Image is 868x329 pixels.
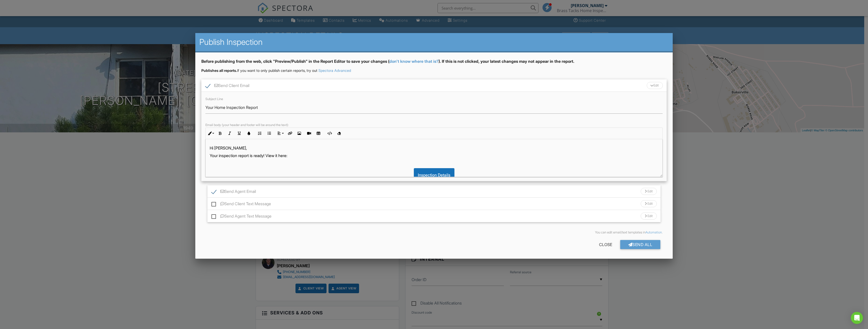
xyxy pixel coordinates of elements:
[201,68,237,73] strong: Publishes all reports.
[304,129,314,138] button: Insert Video
[334,129,344,138] button: Clear Formatting
[591,240,620,249] div: Close
[641,200,657,207] div: Edit
[199,37,669,47] h2: Publish Inspection
[211,189,256,195] label: Send Agent Email
[414,172,454,177] a: Inspection Details
[641,188,657,195] div: Edit
[210,145,658,151] p: Hi [PERSON_NAME],
[225,129,234,138] button: Italic (Ctrl+I)
[275,129,285,138] button: Align
[294,129,304,138] button: Insert Image (Ctrl+P)
[641,213,657,220] div: Edit
[647,82,663,89] div: Edit
[255,129,264,138] button: Ordered List
[389,59,439,64] a: don't know where that is?
[285,129,294,138] button: Insert Link (Ctrl+K)
[318,68,351,73] a: Spectora Advanced
[211,214,272,220] label: Send Agent Text Message
[314,129,323,138] button: Insert Table
[205,97,223,101] label: Subject Line
[205,123,289,127] label: Email body (your header and footer will be around the text):
[211,201,271,208] label: Send Client Text Message
[201,68,317,73] span: If you want to only publish certain reports, try out
[645,230,662,234] a: Automation
[234,129,244,138] button: Underline (Ctrl+U)
[215,129,225,138] button: Bold (Ctrl+B)
[205,230,663,234] div: You can edit email/text templates in .
[244,129,254,138] button: Colors
[205,83,249,89] label: Send Client Email
[324,129,334,138] button: Code View
[210,153,658,158] p: Your inspection report is ready! View it here:
[206,129,215,138] button: Inline Style
[414,168,454,182] div: Inspection Details
[851,312,863,324] div: Open Intercom Messenger
[264,129,274,138] button: Unordered List
[620,240,661,249] div: Send All
[201,58,667,68] div: Before publishing from the web, click "Preview/Publish" in the Report Editor to save your changes...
